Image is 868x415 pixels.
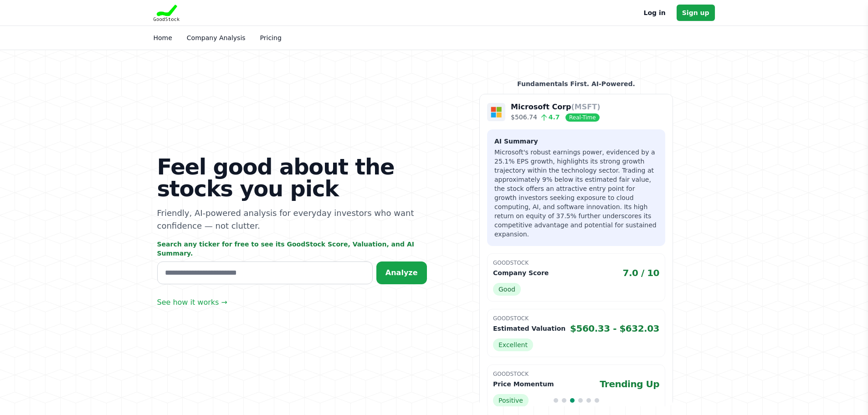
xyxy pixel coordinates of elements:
[494,148,658,239] p: Microsoft's robust earnings power, evidenced by a 25.1% EPS growth, highlights its strong growth ...
[487,103,505,121] img: Company Logo
[154,34,172,41] a: Home
[493,268,549,277] p: Company Score
[187,34,246,41] a: Company Analysis
[157,240,427,258] p: Search any ticker for free to see its GoodStock Score, Valuation, and AI Summary.
[562,398,566,403] span: Go to slide 2
[677,5,715,21] a: Sign up
[157,207,427,232] p: Friendly, AI-powered analysis for everyday investors who want confidence — not clutter.
[554,398,558,403] span: Go to slide 1
[600,378,659,390] span: Trending Up
[586,398,591,403] span: Go to slide 5
[565,113,599,122] span: Real-Time
[260,34,282,41] a: Pricing
[157,297,227,308] a: See how it works →
[570,322,659,335] span: $560.33 - $632.03
[493,283,521,296] span: Good
[644,7,666,18] a: Log in
[385,268,418,277] span: Analyze
[595,398,599,403] span: Go to slide 6
[376,261,427,284] button: Analyze
[479,79,673,88] p: Fundamentals First. AI-Powered.
[511,102,600,113] p: Microsoft Corp
[493,338,533,351] span: Excellent
[570,398,575,403] span: Go to slide 3
[494,137,658,146] h3: AI Summary
[511,113,600,122] p: $506.74
[493,370,659,378] p: GoodStock
[571,102,601,111] span: (MSFT)
[537,113,560,121] span: 4.7
[493,315,659,322] p: GoodStock
[493,259,659,266] p: GoodStock
[578,398,583,403] span: Go to slide 4
[493,379,554,389] p: Price Momentum
[154,5,180,21] img: Goodstock Logo
[493,394,529,407] span: Positive
[157,156,427,200] h1: Feel good about the stocks you pick
[623,266,660,279] span: 7.0 / 10
[493,324,565,333] p: Estimated Valuation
